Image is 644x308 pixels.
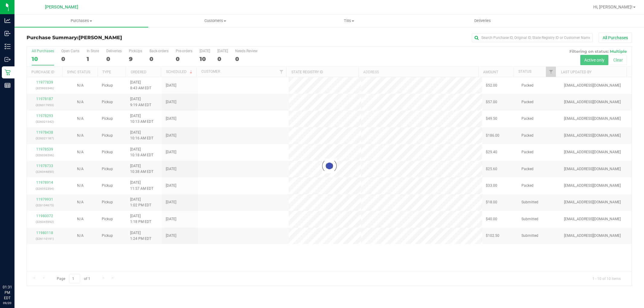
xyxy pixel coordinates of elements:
span: Customers [149,18,282,24]
p: 09/20 [3,301,12,305]
iframe: Resource center [6,260,24,278]
span: Deliveries [466,18,499,24]
a: Purchases [14,14,148,27]
span: [PERSON_NAME] [78,35,122,40]
a: Tills [282,14,416,27]
inline-svg: Inbound [5,30,11,37]
inline-svg: Outbound [5,56,11,62]
inline-svg: Inventory [5,43,11,49]
a: Customers [148,14,282,27]
input: Search Purchase ID, Original ID, State Registry ID or Customer Name... [472,33,593,42]
inline-svg: Reports [5,82,11,88]
span: Tills [282,18,415,24]
inline-svg: Retail [5,69,11,75]
inline-svg: Analytics [5,17,11,24]
span: Purchases [14,18,148,24]
iframe: Resource center unread badge [18,259,25,266]
span: [PERSON_NAME] [45,5,78,10]
h3: Purchase Summary: [27,35,228,40]
p: 01:31 PM EDT [3,284,12,301]
button: All Purchases [599,33,632,43]
span: Hi, [PERSON_NAME]! [593,5,633,9]
a: Deliveries [416,14,549,27]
